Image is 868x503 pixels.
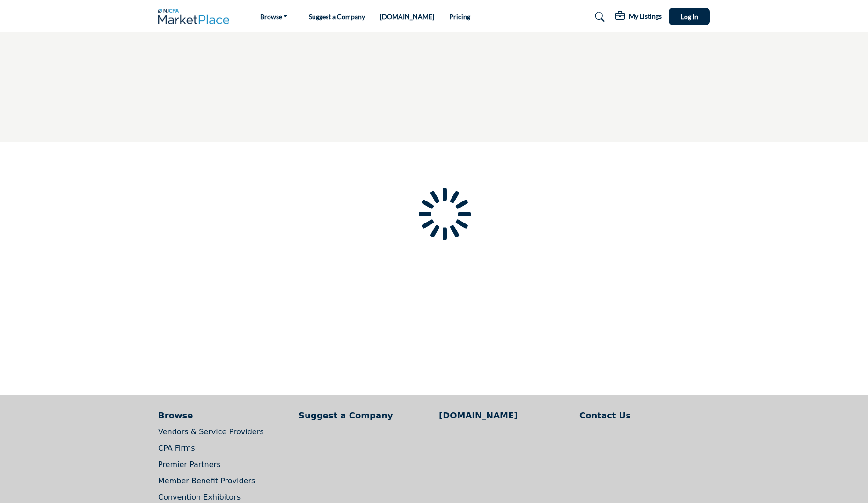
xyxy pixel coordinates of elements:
[309,13,365,21] a: Suggest a Company
[586,9,611,24] a: Search
[629,12,662,21] h5: My Listings
[254,10,294,23] a: Browse
[299,409,429,422] a: Suggest a Company
[158,493,241,502] a: Convention Exhibitors
[158,9,234,24] img: Site Logo
[449,13,470,21] a: Pricing
[158,409,289,422] a: Browse
[380,13,434,21] a: [DOMAIN_NAME]
[439,409,569,422] a: [DOMAIN_NAME]
[681,13,698,21] span: Log In
[158,427,264,436] a: Vendors & Service Providers
[158,444,195,453] a: CPA Firms
[669,8,710,25] button: Log In
[579,409,710,422] a: Contact Us
[158,476,255,485] a: Member Benefit Providers
[615,11,662,22] div: My Listings
[158,460,220,469] a: Premier Partners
